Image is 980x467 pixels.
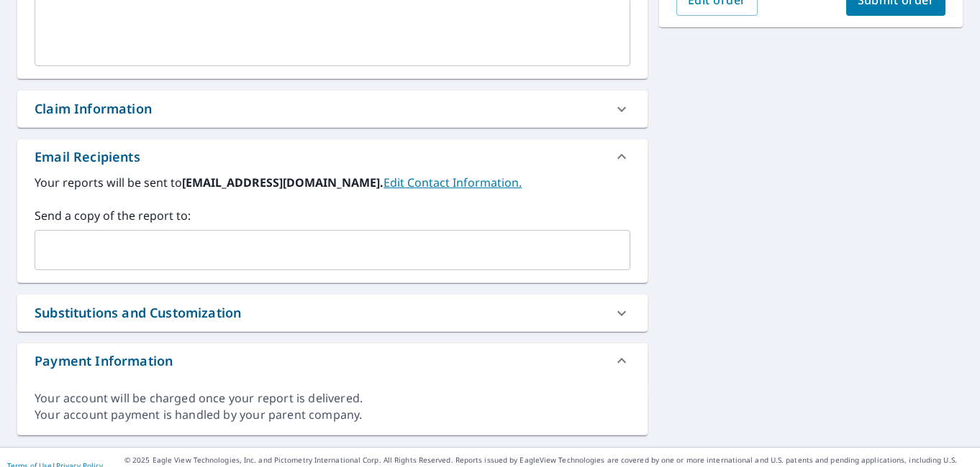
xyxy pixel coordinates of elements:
[17,91,648,127] div: Claim Information
[17,139,648,174] div: Email Recipients
[35,407,630,423] div: Your account payment is handled by your parent company.
[35,303,241,323] div: Substitutions and Customization
[384,175,522,190] a: EditContactInfo
[182,175,384,190] b: [EMAIL_ADDRESS][DOMAIN_NAME].
[35,207,630,224] label: Send a copy of the report to:
[35,174,630,191] label: Your reports will be sent to
[35,351,173,371] div: Payment Information
[35,99,152,119] div: Claim Information
[35,390,630,407] div: Your account will be charged once your report is delivered.
[17,295,648,331] div: Substitutions and Customization
[35,147,140,167] div: Email Recipients
[17,343,648,378] div: Payment Information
